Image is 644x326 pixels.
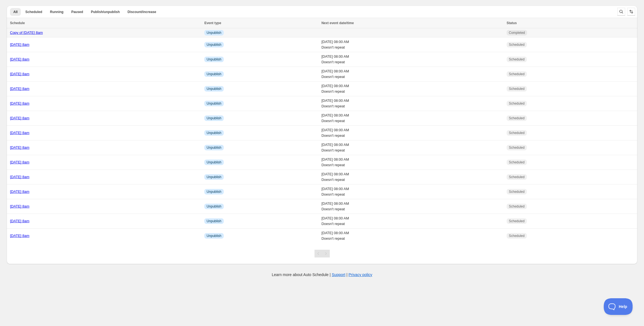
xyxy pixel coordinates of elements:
span: Scheduled [509,160,525,165]
span: Unpublish [207,31,221,35]
span: Scheduled [509,189,525,194]
span: Running [50,10,64,14]
span: Schedule [10,21,25,25]
a: [DATE] 8am [10,234,29,238]
td: [DATE] 08:00 AM Doesn't repeat [320,52,505,67]
span: Unpublish [207,101,221,106]
a: [DATE] 8am [10,145,29,150]
span: Paused [71,10,83,14]
span: Scheduled [509,234,525,238]
span: Publish/unpublish [91,10,120,14]
a: Support [332,272,345,277]
span: Scheduled [509,72,525,76]
a: [DATE] 8am [10,87,29,91]
td: [DATE] 08:00 AM Doesn't repeat [320,170,505,185]
span: Unpublish [207,189,221,194]
a: [DATE] 8am [10,204,29,208]
a: [DATE] 8am [10,189,29,194]
td: [DATE] 08:00 AM Doesn't repeat [320,140,505,155]
span: All [13,10,17,14]
td: [DATE] 08:00 AM Doesn't repeat [320,155,505,170]
td: [DATE] 08:00 AM Doesn't repeat [320,67,505,82]
span: Unpublish [207,160,221,165]
a: Copy of [DATE] 8am [10,31,43,35]
a: [DATE] 8am [10,72,29,76]
span: Unpublish [207,72,221,76]
p: Learn more about Auto Schedule | | [272,272,372,277]
td: [DATE] 08:00 AM Doesn't repeat [320,199,505,214]
span: Next event date/time [321,21,354,25]
a: [DATE] 8am [10,160,29,164]
span: Unpublish [207,145,221,150]
span: Scheduled [509,219,525,223]
span: Unpublish [207,42,221,47]
span: Scheduled [509,145,525,150]
span: Scheduled [509,131,525,135]
span: Scheduled [509,116,525,120]
td: [DATE] 08:00 AM Doesn't repeat [320,82,505,96]
span: Scheduled [509,175,525,179]
span: Status [507,21,517,25]
td: [DATE] 08:00 AM Doesn't repeat [320,111,505,126]
td: [DATE] 08:00 AM Doesn't repeat [320,96,505,111]
span: Unpublish [207,219,221,223]
iframe: Toggle Customer Support [604,298,633,315]
td: [DATE] 08:00 AM Doesn't repeat [320,185,505,199]
a: [DATE] 8am [10,57,29,61]
span: Unpublish [207,57,221,62]
span: Scheduled [509,204,525,209]
span: Unpublish [207,175,221,179]
span: Event type [204,21,221,25]
span: Scheduled [25,10,42,14]
button: Sort the results [627,8,635,16]
span: Unpublish [207,131,221,135]
span: Unpublish [207,204,221,209]
span: Completed [509,31,525,35]
a: [DATE] 8am [10,219,29,223]
span: Scheduled [509,101,525,106]
a: [DATE] 8am [10,42,29,47]
nav: Pagination [315,250,330,257]
span: Scheduled [509,57,525,62]
span: Discount/increase [127,10,156,14]
td: [DATE] 08:00 AM Doesn't repeat [320,229,505,243]
span: Unpublish [207,234,221,238]
span: Unpublish [207,116,221,120]
td: [DATE] 08:00 AM Doesn't repeat [320,126,505,140]
span: Scheduled [509,87,525,91]
td: [DATE] 08:00 AM Doesn't repeat [320,214,505,229]
a: [DATE] 8am [10,116,29,120]
span: Scheduled [509,42,525,47]
a: Privacy policy [349,272,373,277]
a: [DATE] 8am [10,101,29,105]
button: Search and filter results [617,8,625,16]
td: [DATE] 08:00 AM Doesn't repeat [320,37,505,52]
a: [DATE] 8am [10,131,29,135]
a: [DATE] 8am [10,175,29,179]
span: Unpublish [207,87,221,91]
